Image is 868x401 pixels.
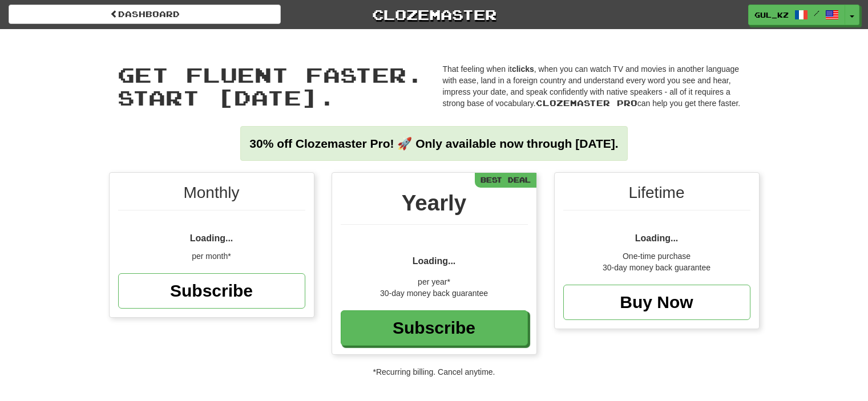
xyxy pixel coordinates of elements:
[341,187,528,225] div: Yearly
[536,98,637,108] span: Clozemaster Pro
[118,181,305,210] div: Monthly
[563,181,750,210] div: Lifetime
[118,250,305,262] div: per month*
[754,10,789,20] span: Gul_kz
[341,276,528,287] div: per year*
[635,233,679,243] span: Loading...
[563,262,750,273] div: 30-day money back guarantee
[413,256,456,266] span: Loading...
[9,5,281,24] a: Dashboard
[563,285,750,320] a: Buy Now
[298,5,570,25] a: Clozemaster
[748,5,845,25] a: Gul_kz /
[512,64,534,74] strong: clicks
[814,9,819,17] span: /
[118,273,305,309] a: Subscribe
[341,287,528,299] div: 30-day money back guarantee
[443,63,751,109] p: That feeling when it , when you can watch TV and movies in another language with ease, land in a ...
[475,173,536,187] div: Best Deal
[341,310,528,346] a: Subscribe
[563,250,750,262] div: One-time purchase
[249,137,618,150] strong: 30% off Clozemaster Pro! 🚀 Only available now through [DATE].
[118,62,423,110] span: Get fluent faster. Start [DATE].
[190,233,233,243] span: Loading...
